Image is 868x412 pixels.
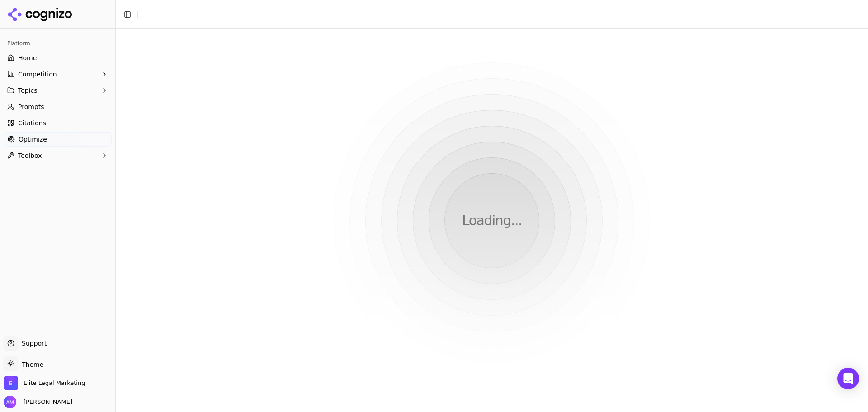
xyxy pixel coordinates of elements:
a: Prompts [4,99,112,114]
span: Competition [18,70,57,79]
span: Citations [18,118,46,128]
button: Open user button [4,396,72,408]
span: Optimize [19,135,47,144]
span: Theme [18,361,43,368]
img: Alex Morris [4,396,16,408]
span: Elite Legal Marketing [24,379,85,387]
img: Elite Legal Marketing [4,376,18,390]
span: Home [18,53,37,62]
div: Open Intercom Messenger [837,368,859,389]
a: Citations [4,116,112,130]
button: Competition [4,67,112,81]
span: Prompts [18,102,44,111]
span: Toolbox [18,151,42,160]
span: Support [18,339,47,348]
div: Platform [4,36,112,51]
span: Topics [18,86,38,95]
a: Home [4,51,112,65]
span: [PERSON_NAME] [20,398,72,406]
button: Toolbox [4,148,112,163]
p: Loading... [462,213,522,229]
button: Topics [4,83,112,98]
a: Optimize [4,132,112,147]
button: Open organization switcher [4,376,85,390]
